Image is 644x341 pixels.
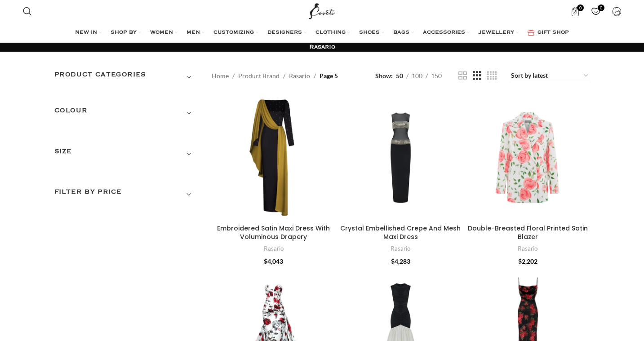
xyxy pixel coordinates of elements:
span: GIFT SHOP [537,29,569,36]
span: WOMEN [150,29,173,36]
a: SHOP BY [111,24,141,42]
span: 0 [577,4,584,11]
a: CUSTOMIZING [213,24,258,42]
a: Double-Breasted Floral Printed Satin Blazer [468,224,588,242]
span: $ [391,257,395,265]
a: Site logo [307,7,337,14]
a: 0 [566,2,584,20]
span: MEN [187,29,200,36]
a: GIFT SHOP [528,24,569,42]
a: Crystal Embellished Crepe And Mesh Maxi Dress [340,224,461,242]
a: Rasario [518,244,537,253]
a: Embroidered Satin Maxi Dress With Voluminous Drapery [212,96,336,220]
span: CLOTHING [315,29,346,36]
a: SHOES [359,24,384,42]
span: DESIGNERS [267,29,302,36]
span: JEWELLERY [479,29,514,36]
span: BAGS [393,29,409,36]
h3: Product categories [54,70,198,85]
span: ACCESSORIES [423,29,465,36]
a: MEN [187,24,204,42]
bdi: 4,043 [264,257,283,265]
div: Main navigation [18,24,626,42]
div: My Wishlist [586,2,605,20]
a: Double-Breasted Floral Printed Satin Blazer [466,96,590,220]
a: ACCESSORIES [423,24,470,42]
img: GiftBag [528,30,534,35]
a: Rasario [264,244,284,253]
span: NEW IN [75,29,97,36]
a: DESIGNERS [267,24,306,42]
bdi: 2,202 [518,257,537,265]
bdi: 4,283 [391,257,410,265]
span: 0 [598,4,604,11]
a: Embroidered Satin Maxi Dress With Voluminous Drapery [217,224,330,242]
a: Rasario [391,244,410,253]
span: $ [264,257,267,265]
span: $ [518,257,522,265]
a: WOMEN [150,24,178,42]
a: Crystal Embellished Crepe And Mesh Maxi Dress [338,96,463,220]
span: SHOP BY [111,29,137,36]
h3: SIZE [54,146,198,162]
a: JEWELLERY [479,24,519,42]
a: CLOTHING [315,24,350,42]
span: SHOES [359,29,380,36]
a: Search [18,2,36,20]
a: 0 [586,2,605,20]
h3: Filter by price [54,187,198,202]
h3: COLOUR [54,106,198,121]
a: BAGS [393,24,414,42]
a: NEW IN [75,24,102,42]
span: CUSTOMIZING [213,29,254,36]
